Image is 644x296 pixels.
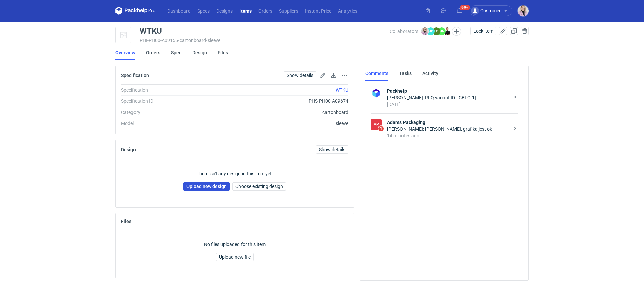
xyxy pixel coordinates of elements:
div: Adams Packaging [371,119,382,130]
a: Upload new design [183,182,230,191]
button: Edit spec [319,71,327,79]
button: Delete item [521,27,529,35]
img: Tomasz Kubiak [443,27,451,35]
button: 99+ [454,5,465,16]
figcaption: MN [438,27,446,35]
h2: Specification [121,73,149,78]
button: Customer [470,5,518,16]
span: Lock item [473,29,493,33]
div: PHS-PH00-A09674 [212,98,348,104]
svg: Packhelp Pro [115,7,156,15]
div: Specification ID [121,98,212,104]
div: 14 minutes ago [387,132,509,139]
button: Choose existing design [232,182,286,191]
a: Dashboard [164,7,194,15]
a: Tasks [399,66,412,81]
figcaption: AP [371,119,382,130]
figcaption: MP [427,27,435,35]
a: Spec [171,45,181,60]
div: Customer [471,7,501,15]
h2: Files [121,219,131,224]
button: Duplicate Item [510,27,518,35]
button: Lock item [470,27,496,35]
a: Suppliers [276,7,302,15]
a: Orders [146,45,160,60]
span: Collaborators [390,29,418,34]
strong: Packhelp [387,88,509,94]
p: No files uploaded for this item [204,241,266,248]
button: Download specification [330,71,338,79]
div: Specification [121,87,212,93]
span: Upload new file [219,255,251,259]
a: Show details [316,145,348,154]
span: Choose existing design [235,184,283,189]
div: Model [121,120,212,127]
div: Category [121,109,212,116]
a: Show details [284,71,316,79]
a: Files [218,45,228,60]
a: Orders [255,7,276,15]
div: [DATE] [387,101,509,108]
a: Items [236,7,255,15]
div: [PERSON_NAME]: RFQ variant ID: [CBLO-1] [387,94,509,101]
a: WTKU [336,87,348,93]
span: • cartonboard [178,38,206,43]
img: Klaudia Wiśniewska [421,27,429,35]
h2: Design [121,147,136,152]
a: Comments [365,66,388,81]
div: PHI-PH00-A09155 [140,38,390,43]
a: Analytics [335,7,361,15]
a: Activity [422,66,438,81]
img: Packhelp [371,88,382,99]
a: Designs [213,7,236,15]
span: • sleeve [206,38,220,43]
a: Overview [115,45,135,60]
button: Edit collaborators [452,27,461,36]
div: cartonboard [212,109,348,116]
div: [PERSON_NAME]: [PERSON_NAME], grafika jest ok [387,126,509,132]
img: Klaudia Wiśniewska [518,5,529,16]
div: sleeve [212,120,348,127]
a: Design [192,45,207,60]
button: Actions [340,71,348,79]
div: WTKU [140,27,162,35]
span: 1 [378,126,384,131]
strong: Adams Packaging [387,119,509,126]
p: There isn't any design in this item yet. [197,170,273,177]
button: Edit item [499,27,507,35]
button: Upload new file [216,253,254,261]
a: Specs [194,7,213,15]
figcaption: ŁC [432,27,440,35]
a: Instant Price [302,7,335,15]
